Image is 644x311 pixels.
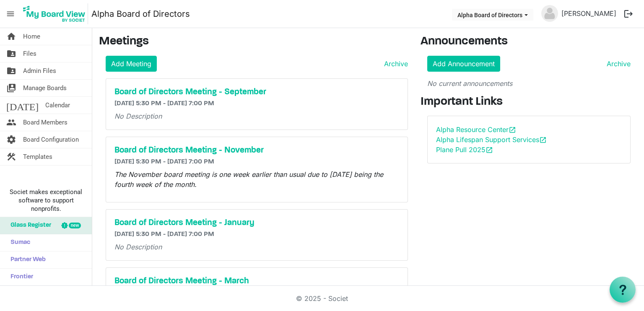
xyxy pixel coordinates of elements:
a: © 2025 - Societ [296,294,348,303]
a: Board of Directors Meeting - January [114,218,399,228]
span: Societ makes exceptional software to support nonprofits. [4,188,88,213]
span: Frontier [6,269,33,285]
p: No Description [114,111,399,121]
span: [DATE] [6,97,39,114]
h3: Important Links [421,95,638,109]
span: open_in_new [509,126,516,134]
a: Alpha Lifespan Support Servicesopen_in_new [436,135,547,144]
h3: Announcements [421,35,638,49]
a: Add Meeting [106,56,157,72]
span: Files [23,45,36,62]
span: Home [23,28,40,45]
span: home [6,28,16,45]
span: people [6,114,16,131]
span: Partner Web [6,251,46,268]
a: [PERSON_NAME] [558,5,620,22]
span: open_in_new [539,136,547,144]
span: Admin Files [23,62,56,79]
h6: [DATE] 5:30 PM - [DATE] 7:00 PM [114,231,399,238]
span: switch_account [6,80,16,96]
h3: Meetings [99,35,408,49]
span: Board Configuration [23,131,79,148]
a: Plane Pull 2025open_in_new [436,145,493,154]
a: Alpha Resource Centeropen_in_new [436,125,516,134]
a: My Board View Logo [21,3,91,24]
span: menu [3,6,18,22]
a: Board of Directors Meeting - September [114,87,399,97]
em: The November board meeting is one week earlier than usual due to [DATE] being the fourth week of ... [114,170,383,189]
span: settings [6,131,16,148]
div: new [69,223,81,228]
span: Board Members [23,114,68,131]
span: Templates [23,148,52,165]
a: Archive [603,59,631,69]
a: Board of Directors Meeting - November [114,145,399,155]
button: Alpha Board of Directors dropdownbutton [452,9,533,21]
span: folder_shared [6,45,16,62]
span: Calendar [45,97,70,114]
a: Add Announcement [427,56,500,72]
span: Manage Boards [23,80,67,96]
p: No current announcements [427,78,631,88]
a: Board of Directors Meeting - March [114,276,399,286]
span: open_in_new [486,146,493,154]
a: Archive [381,59,408,69]
p: No Description [114,242,399,252]
span: Glass Register [6,217,51,234]
span: folder_shared [6,62,16,79]
span: construction [6,148,16,165]
h6: [DATE] 5:30 PM - [DATE] 7:00 PM [114,100,399,108]
img: no-profile-picture.svg [541,5,558,22]
button: logout [620,5,637,23]
h6: [DATE] 5:30 PM - [DATE] 7:00 PM [114,158,399,166]
img: My Board View Logo [21,3,88,24]
a: Alpha Board of Directors [91,5,190,22]
span: Sumac [6,234,30,251]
